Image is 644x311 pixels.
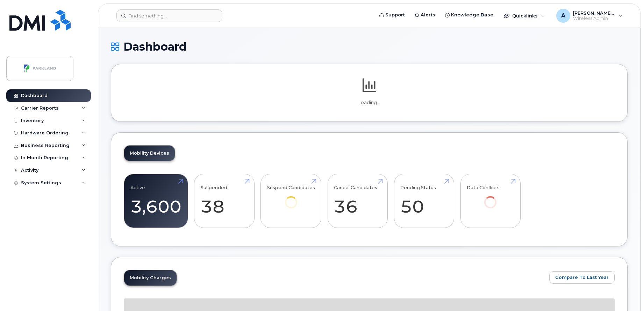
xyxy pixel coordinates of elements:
a: Suspend Candidates [267,178,315,218]
span: Compare To Last Year [555,274,609,281]
a: Active 3,600 [130,178,181,224]
a: Data Conflicts [467,178,514,218]
button: Compare To Last Year [549,271,615,284]
a: Pending Status 50 [400,178,448,224]
a: Suspended 38 [201,178,248,224]
a: Mobility Charges [124,270,177,286]
h1: Dashboard [111,40,628,53]
a: Mobility Devices [124,146,175,161]
a: Cancel Candidates 36 [334,178,381,224]
p: Loading... [124,99,615,106]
